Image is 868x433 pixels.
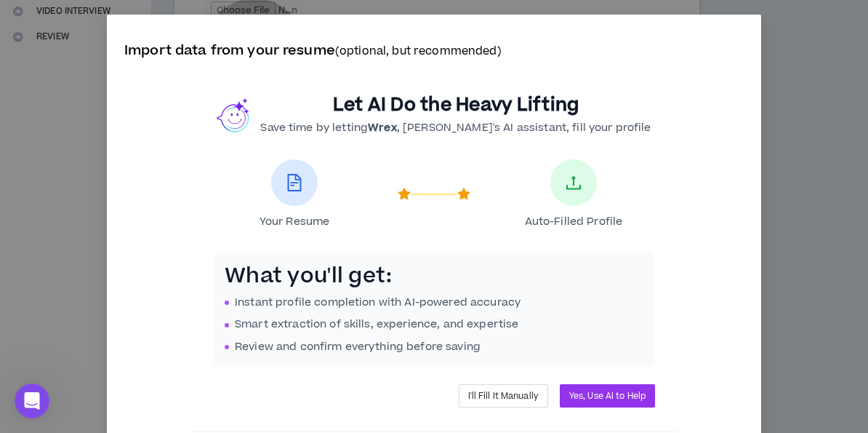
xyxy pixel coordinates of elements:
[560,384,655,408] button: Yes, Use AI to Help
[260,120,651,136] p: Save time by letting , [PERSON_NAME]'s AI assistant, fill your profile
[457,188,470,201] span: star
[225,339,643,355] li: Review and confirm everything before saving
[225,295,643,311] li: Instant profile completion with AI-powered accuracy
[260,94,651,117] h2: Let AI Do the Heavy Lifting
[565,174,582,191] span: upload
[124,41,744,62] p: Import data from your resume
[398,188,411,201] span: star
[225,317,643,333] li: Smart extraction of skills, experience, and expertise
[459,384,548,408] button: I'll Fill It Manually
[225,264,643,289] h3: What you'll get:
[468,389,539,403] span: I'll Fill It Manually
[722,15,761,54] button: Close
[260,215,330,229] span: Your Resume
[569,389,646,403] span: Yes, Use AI to Help
[15,384,49,418] iframe: Intercom live chat
[335,44,502,59] small: (optional, but recommended)
[286,174,303,191] span: file-text
[217,98,252,132] img: wrex.png
[525,215,623,229] span: Auto-Filled Profile
[368,120,397,135] b: Wrex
